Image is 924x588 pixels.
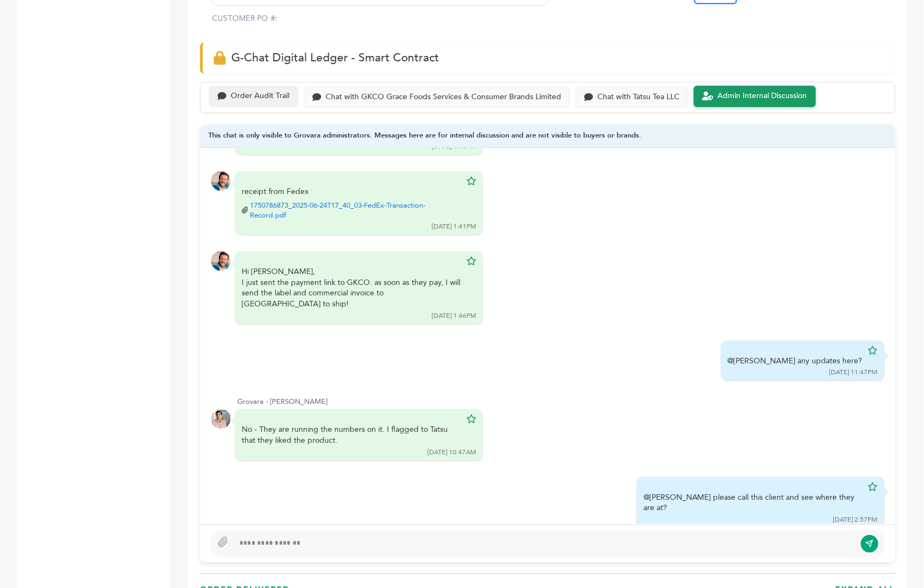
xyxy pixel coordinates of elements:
div: receipt from Fedex [242,186,461,220]
div: @[PERSON_NAME] any updates here? [728,356,863,367]
div: [DATE] 10:47AM [427,448,476,457]
div: No - They are running the numbers on it. I flagged to Tatsu that they liked the product. [242,424,461,446]
span: G-Chat Digital Ledger - Smart Contract [231,50,439,66]
div: [DATE] 2:57PM [834,515,878,524]
a: 1750786873_2025-06-24T17_40_03-FedEx-Transaction-Record.pdf [250,201,461,220]
div: Grovara - [PERSON_NAME] [237,397,885,407]
div: @[PERSON_NAME] please call this client and see where they are at? [643,492,863,513]
div: I just sent the payment link to GKCO. as soon as they pay, I will send the label and commercial i... [242,277,461,310]
div: Chat with Tatsu Tea LLC [597,93,680,102]
div: [DATE] 11:47PM [830,368,878,377]
div: Admin Internal Discussion [718,92,807,101]
label: CUSTOMER PO #: [212,13,278,24]
div: Order Audit Trail [231,92,289,101]
div: This chat is only visible to Grovara administrators. Messages here are for internal discussion an... [200,124,896,149]
div: Hi [PERSON_NAME], [242,266,461,309]
div: Chat with GKCO Grace Foods Services & Consumer Brands Limited [326,93,561,102]
div: [DATE] 1:46PM [432,311,476,321]
div: [DATE] 1:41PM [432,222,476,231]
